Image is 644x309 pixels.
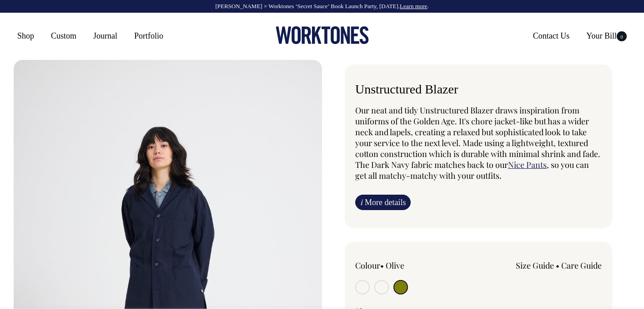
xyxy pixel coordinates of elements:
[360,197,362,207] span: i
[561,260,602,271] a: Care Guide
[131,28,167,44] a: Portfolio
[9,3,635,10] div: [PERSON_NAME] × Worktones ‘Secret Sauce’ Book Launch Party, [DATE]. .
[583,28,630,44] a: Your Bill0
[508,159,547,170] a: Nice Pants
[47,28,80,44] a: Custom
[355,83,602,97] h6: Unstructured Blazer
[400,3,427,10] a: Learn more
[355,105,600,170] span: Our neat and tidy Unstructured Blazer draws inspiration from uniforms of the Golden Age. It's cho...
[355,159,589,181] span: , so you can get all matchy-matchy with your outfits.
[516,260,554,271] a: Size Guide
[380,260,384,271] span: •
[556,260,559,271] span: •
[90,28,121,44] a: Journal
[355,260,454,271] div: Colour
[355,195,411,210] a: iMore details
[617,31,627,41] span: 0
[529,28,574,44] a: Contact Us
[386,260,404,271] label: Olive
[14,28,38,44] a: Shop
